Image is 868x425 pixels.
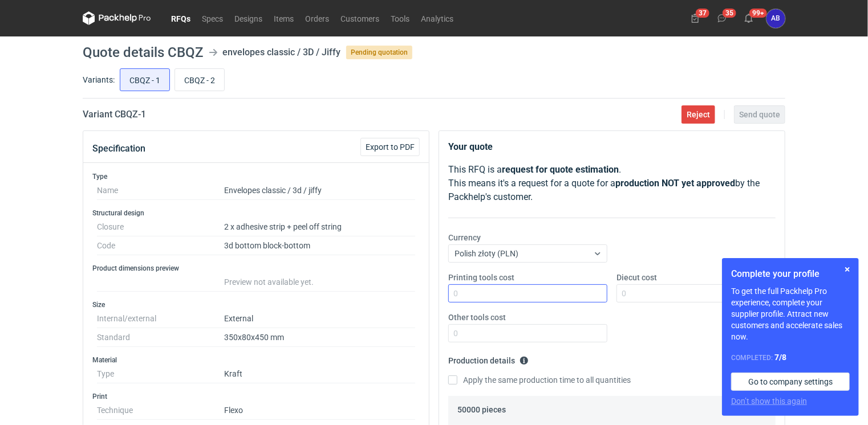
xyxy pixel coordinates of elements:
label: Currency [448,232,481,243]
label: CBQZ - 2 [175,68,225,91]
dd: 3d bottom block-bottom [224,236,415,255]
h3: Size [92,300,420,309]
dt: Code [97,236,224,255]
label: Diecut cost [616,272,657,283]
div: Completed: [731,352,850,363]
h2: Variant CBQZ - 1 [83,108,146,121]
h3: Print [92,392,420,401]
dd: Flexo [224,401,415,420]
input: 0 [448,284,607,303]
dt: Technique [97,401,224,420]
button: 99+ [740,9,758,27]
dd: Kraft [224,365,415,383]
strong: request for quote estimation [502,164,619,175]
a: Tools [385,11,415,25]
legend: Production details [448,352,529,365]
button: Send quote [734,105,785,124]
dd: 2 x adhesive strip + peel off string [224,218,415,236]
a: Items [268,11,299,25]
h3: Material [92,355,420,365]
dt: Name [97,181,224,200]
a: Customers [335,11,385,25]
legend: 50000 pieces [457,401,506,414]
dd: 350x80x450 mm [224,328,415,347]
svg: Packhelp Pro [83,11,151,25]
div: Agnieszka Biniarz [766,9,785,28]
strong: Your quote [448,141,493,152]
h1: Complete your profile [731,267,850,281]
button: Export to PDF [360,138,420,156]
input: 0 [448,324,607,342]
span: Preview not available yet. [224,277,314,287]
dt: Internal/external [97,309,224,328]
dd: Envelopes classic / 3d / jiffy [224,181,415,200]
a: Designs [229,11,268,25]
button: 37 [686,9,704,27]
p: To get the full Packhelp Pro experience, complete your supplier profile. Attract new customers an... [731,285,850,342]
label: Other tools cost [448,312,506,323]
h3: Product dimensions preview [92,264,420,273]
a: Go to company settings [731,373,850,391]
a: Orders [299,11,335,25]
button: Reject [682,105,715,124]
dt: Closure [97,218,224,236]
span: Polish złoty (PLN) [455,249,518,258]
span: Reject [687,111,710,118]
button: Specification [92,135,145,162]
a: Analytics [415,11,459,25]
a: Specs [196,11,229,25]
button: Don’t show this again [731,395,807,407]
label: Apply the same production time to all quantities [448,374,631,386]
label: Printing tools cost [448,272,514,283]
button: 35 [713,9,731,27]
dt: Type [97,365,224,383]
strong: 7 / 8 [774,353,786,362]
div: envelopes classic / 3D / Jiffy [222,46,340,59]
span: Export to PDF [366,143,415,151]
h3: Type [92,172,420,181]
p: This RFQ is a . This means it's a request for a quote for a by the Packhelp's customer. [448,163,776,204]
h3: Structural design [92,209,420,218]
a: RFQs [165,11,196,25]
span: Pending quotation [346,46,412,59]
input: 0 [616,284,776,303]
dd: External [224,309,415,328]
button: Skip for now [841,263,854,276]
dt: Standard [97,328,224,347]
button: AB [766,9,785,28]
strong: production NOT yet approved [615,178,735,189]
label: Variants: [83,74,115,85]
h1: Quote details CBQZ [83,46,203,59]
span: Send quote [739,111,780,118]
label: CBQZ - 1 [120,68,170,91]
